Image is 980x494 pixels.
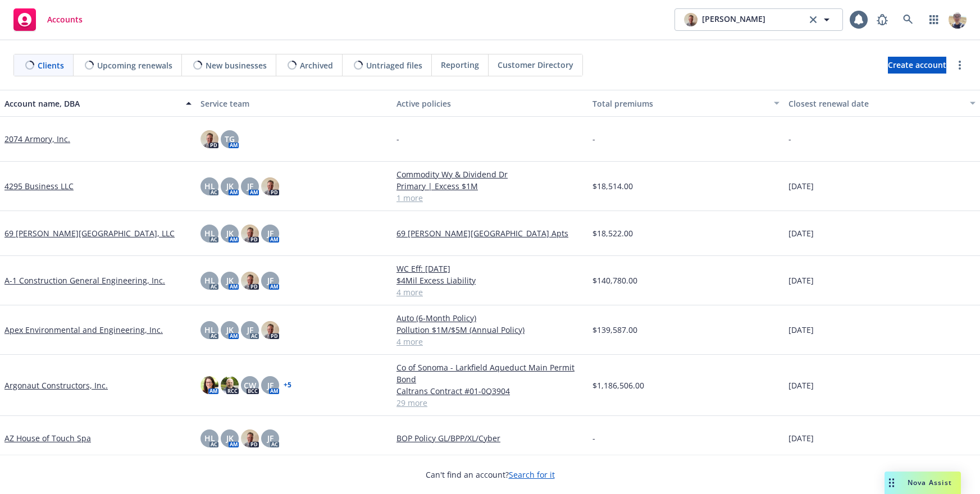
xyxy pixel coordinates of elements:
span: JF [247,324,253,336]
span: - [396,133,399,145]
span: Clients [38,60,64,71]
a: Argonaut Constructors, Inc. [4,379,108,391]
a: Auto (6-Month Policy) [396,312,584,324]
span: HL [204,227,215,239]
button: Service team [196,90,392,117]
span: Nova Assist [908,478,952,487]
span: [DATE] [788,432,814,444]
button: Active policies [392,90,588,117]
a: $4Mil Excess Liability [396,275,584,286]
div: Service team [200,98,388,109]
img: photo [200,130,218,148]
span: New businesses [206,60,267,71]
a: Accounts [9,4,87,35]
button: photo[PERSON_NAME]clear selection [674,8,843,31]
img: photo [241,429,259,447]
img: photo [241,225,259,243]
span: Archived [300,60,333,71]
a: 4295 Business LLC [4,180,74,192]
a: WC Eff: [DATE] [396,263,584,275]
img: photo [261,321,279,339]
span: [DATE] [788,180,814,192]
img: photo [684,13,698,26]
div: Active policies [396,98,584,109]
span: - [592,432,595,444]
a: 4 more [396,286,584,298]
span: [DATE] [788,275,814,286]
span: [PERSON_NAME] [702,13,765,26]
span: JF [267,432,274,444]
span: [DATE] [788,227,814,239]
a: 69 [PERSON_NAME][GEOGRAPHIC_DATA] Apts [396,227,584,239]
a: Switch app [923,8,945,31]
div: Drag to move [885,472,899,494]
a: 69 [PERSON_NAME][GEOGRAPHIC_DATA], LLC [4,227,175,239]
a: + 5 [284,382,291,388]
span: Can't find an account? [426,469,555,481]
span: JK [226,227,234,239]
span: JK [226,324,234,336]
a: BOP Policy GL/BPP/XL/Cyber [396,432,584,444]
span: [DATE] [788,324,814,336]
span: Customer Directory [498,59,573,71]
a: Create account [888,57,946,74]
img: photo [200,376,218,394]
span: Reporting [441,59,479,71]
span: $18,514.00 [592,180,633,192]
a: A-1 Construction General Engineering, Inc. [4,275,165,286]
img: photo [261,177,279,195]
span: $140,780.00 [592,275,637,286]
span: JK [226,180,234,192]
span: $1,186,506.00 [592,379,644,391]
span: HL [204,180,215,192]
span: [DATE] [788,379,814,391]
span: $18,522.00 [592,227,633,239]
span: JK [226,432,234,444]
span: HL [204,275,215,286]
a: Caltrans Contract #01-0Q3904 [396,385,584,397]
span: JF [267,379,274,391]
span: $139,587.00 [592,324,637,336]
button: Total premiums [588,90,784,117]
a: 1 more [396,192,584,204]
a: 2074 Armory, Inc. [4,133,70,145]
a: Pollution $1M/$5M (Annual Policy) [396,324,584,336]
span: JK [226,275,234,286]
a: clear selection [806,13,820,26]
button: Closest renewal date [784,90,980,117]
img: photo [241,272,259,290]
span: Untriaged files [366,60,422,71]
span: Create account [888,54,946,76]
a: AZ House of Touch Spa [4,432,91,444]
img: photo [221,376,239,394]
a: Co of Sonoma - Larkfield Aqueduct Main Permit Bond [396,362,584,385]
a: Commodity Wy & Dividend Dr [396,168,584,180]
a: 4 more [396,336,584,347]
span: JF [267,227,274,239]
button: Nova Assist [885,472,961,494]
span: - [788,133,791,145]
span: JF [267,275,274,286]
a: Primary | Excess $1M [396,180,584,192]
a: Search [897,8,919,31]
a: Apex Environmental and Engineering, Inc. [4,324,163,336]
span: HL [204,432,215,444]
span: - [592,133,595,145]
span: TG [225,133,235,145]
div: Account name, DBA [4,98,179,109]
span: HL [204,324,215,336]
div: Closest renewal date [788,98,963,109]
span: JF [247,180,253,192]
div: Total premiums [592,98,767,109]
a: more [953,58,967,72]
span: Upcoming renewals [97,60,172,71]
span: Accounts [47,15,83,24]
a: Report a Bug [871,8,894,31]
span: CW [244,379,256,391]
